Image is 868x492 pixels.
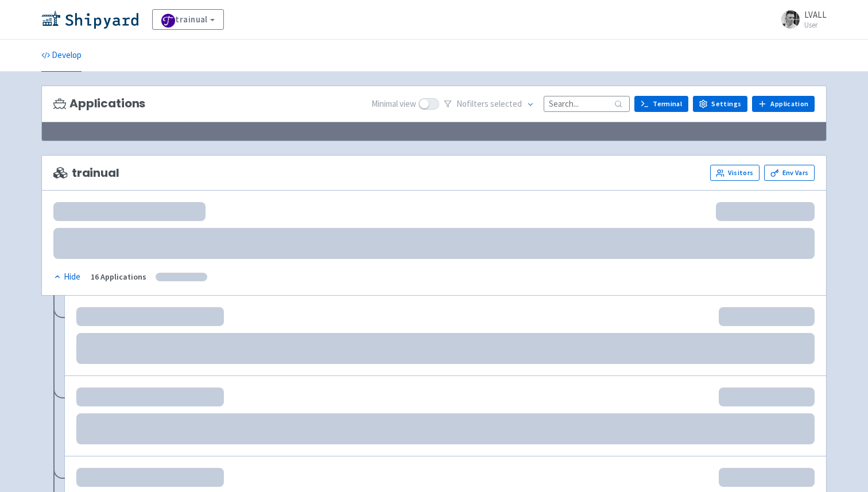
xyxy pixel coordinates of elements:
span: LVALL [804,9,827,20]
input: Search... [544,96,630,111]
h3: Applications [53,97,145,110]
a: Visitors [710,165,759,181]
span: trainual [53,166,119,180]
a: LVALL User [774,10,827,29]
span: No filter s [456,98,522,111]
span: selected [490,98,522,109]
img: Shipyard logo [41,10,138,29]
a: Env Vars [764,165,815,181]
span: Minimal view [371,98,416,111]
div: Hide [53,270,80,284]
a: trainual [152,9,224,30]
div: 16 Applications [91,270,146,284]
a: Terminal [634,96,688,112]
button: Hide [53,270,82,284]
a: Settings [693,96,747,112]
a: Develop [41,40,82,72]
a: Application [752,96,815,112]
small: User [804,21,827,29]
